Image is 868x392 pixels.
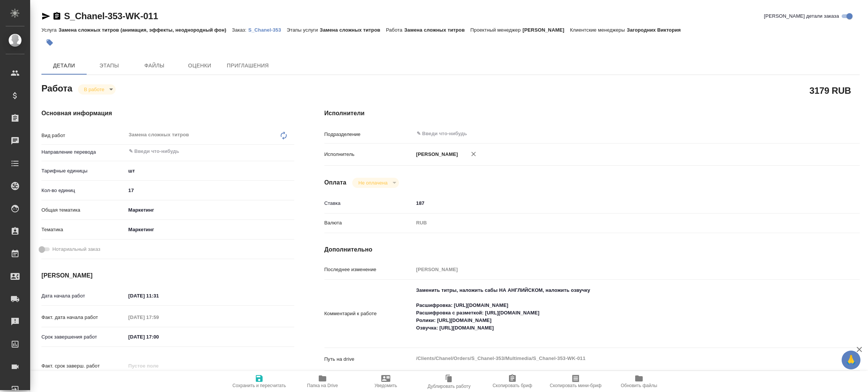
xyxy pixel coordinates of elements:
input: ✎ Введи что-нибудь [126,331,192,342]
p: Путь на drive [324,355,414,363]
h4: Дополнительно [324,245,860,254]
p: Заказ: [232,27,248,33]
span: Сохранить и пересчитать [232,383,286,388]
button: Open [290,151,292,152]
span: Папка на Drive [307,383,338,388]
button: Open [811,133,813,134]
p: Дата начала работ [41,292,126,300]
span: Скопировать бриф [492,383,532,388]
span: [PERSON_NAME] детали заказа [764,12,839,20]
p: Вид работ [41,132,126,139]
p: Проектный менеджер [471,27,523,33]
p: Замена сложных титров [404,27,471,33]
h2: 3179 RUB [810,84,851,97]
textarea: /Clients/Chanel/Orders/S_Chanel-353/Multimedia/S_Chanel-353-WK-011 [414,352,815,365]
button: Скопировать бриф [481,371,544,392]
span: Этапы [91,61,127,70]
p: Срок завершения работ [41,333,126,341]
p: Замена сложных титров [320,27,386,33]
span: Нотариальный заказ [52,246,100,253]
button: Скопировать ссылку для ЯМессенджера [41,12,50,21]
p: Общая тематика [41,206,126,214]
div: Маркетинг [126,204,294,217]
button: Уведомить [354,371,417,392]
span: 🙏 [845,352,857,368]
span: Детали [46,61,82,70]
span: Обновить файлы [621,383,657,388]
p: Факт. дата начала работ [41,314,126,321]
span: Дублировать работу [428,384,471,389]
span: Скопировать мини-бриф [550,383,601,388]
div: В работе [352,178,399,188]
button: Не оплачена [356,180,390,186]
p: Загородних Виктория [627,27,686,33]
button: Скопировать ссылку [52,12,61,21]
textarea: Заменить титры, наложить сабы НА АНГЛИЙСКОМ, наложить озвучку Расшифровка: [URL][DOMAIN_NAME] Рас... [414,284,815,342]
p: Исполнитель [324,151,414,158]
div: шт [126,165,294,177]
p: Кол-во единиц [41,187,126,194]
input: ✎ Введи что-нибудь [126,185,294,196]
input: ✎ Введи что-нибудь [416,129,788,138]
p: Клиентские менеджеры [570,27,627,33]
p: Ставка [324,200,414,207]
input: Пустое поле [126,312,192,323]
a: S_Chanel-353-WK-011 [64,11,158,21]
h4: Оплата [324,178,347,187]
button: Скопировать мини-бриф [544,371,607,392]
span: Уведомить [374,383,397,388]
p: Подразделение [324,131,414,138]
p: [PERSON_NAME] [414,151,458,158]
p: Направление перевода [41,148,126,156]
button: В работе [82,86,107,93]
p: Комментарий к работе [324,310,414,317]
div: RUB [414,217,815,229]
h4: Основная информация [41,109,294,118]
a: S_Chanel-353 [248,26,287,33]
button: Обновить файлы [607,371,671,392]
button: Добавить тэг [41,34,58,51]
p: Последнее изменение [324,266,414,273]
p: Тематика [41,226,126,233]
span: Файлы [136,61,173,70]
input: ✎ Введи что-нибудь [128,147,267,156]
h4: [PERSON_NAME] [41,271,294,280]
input: Пустое поле [126,360,192,371]
p: Замена сложных титров (анимация, эффекты, неоднородный фон) [58,27,232,33]
button: Папка на Drive [291,371,354,392]
p: Услуга [41,27,58,33]
input: ✎ Введи что-нибудь [414,198,815,209]
h4: Исполнители [324,109,860,118]
div: Маркетинг [126,223,294,236]
span: Приглашения [227,61,269,70]
div: В работе [78,84,116,95]
button: 🙏 [842,351,860,369]
p: Валюта [324,219,414,227]
button: Сохранить и пересчитать [228,371,291,392]
span: Оценки [182,61,218,70]
p: [PERSON_NAME] [523,27,570,33]
button: Удалить исполнителя [465,146,482,162]
h2: Работа [41,81,72,95]
p: Этапы услуги [287,27,320,33]
p: Работа [386,27,404,33]
p: S_Chanel-353 [248,27,287,33]
button: Дублировать работу [417,371,481,392]
p: Тарифные единицы [41,167,126,175]
input: Пустое поле [414,264,815,275]
input: ✎ Введи что-нибудь [126,290,192,301]
p: Факт. срок заверш. работ [41,362,126,370]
